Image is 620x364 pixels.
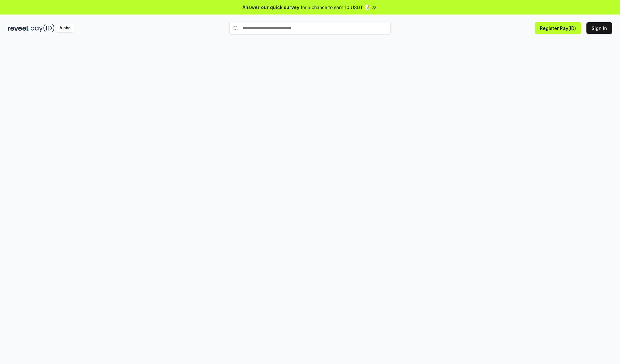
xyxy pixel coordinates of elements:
img: pay_id [31,24,55,32]
span: for a chance to earn 10 USDT 📝 [301,4,370,11]
button: Register Pay(ID) [535,22,581,34]
button: Sign In [586,22,612,34]
span: Answer our quick survey [243,4,299,11]
div: Alpha [56,24,74,32]
img: reveel_dark [8,24,29,32]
